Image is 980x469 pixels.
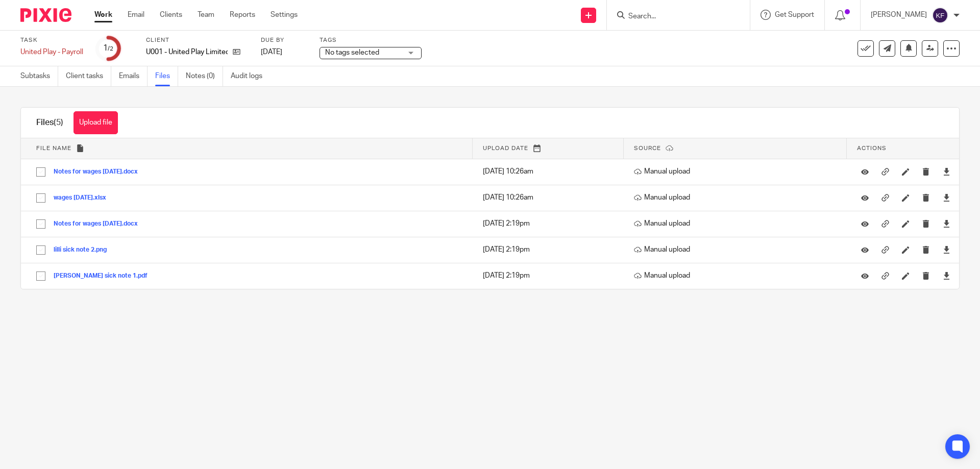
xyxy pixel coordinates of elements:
span: Upload date [483,145,528,151]
div: 1 [103,42,113,54]
label: Task [20,36,83,44]
span: Get Support [775,11,814,18]
input: Select [31,266,51,286]
p: [DATE] 2:19pm [483,244,619,255]
span: Actions [857,145,887,151]
p: [PERSON_NAME] [871,10,927,20]
a: Subtasks [20,66,58,86]
a: Work [94,10,112,20]
span: No tags selected [325,49,379,56]
a: Client tasks [66,66,111,86]
button: lilli sick note 2.png [54,246,114,254]
a: Reports [230,10,255,20]
input: Select [31,240,51,260]
p: [DATE] 2:19pm [483,218,619,229]
a: Download [943,218,950,229]
a: Download [943,244,950,255]
button: Notes for wages [DATE].docx [54,220,145,228]
button: Notes for wages [DATE].docx [54,168,145,176]
input: Select [31,188,51,208]
span: [DATE] [261,48,282,56]
p: Manual upload [634,244,842,255]
input: Select [31,162,51,182]
a: Audit logs [231,66,270,86]
p: [DATE] 10:26am [483,192,619,203]
a: Clients [160,10,182,20]
a: Emails [119,66,148,86]
a: Email [128,10,144,20]
button: wages [DATE].xlsx [54,194,114,202]
p: Manual upload [634,166,842,177]
h1: Files [36,117,63,128]
p: U001 - United Play Limited [146,47,228,57]
p: [DATE] 2:19pm [483,270,619,281]
label: Tags [320,36,422,44]
img: Pixie [20,8,71,22]
span: File name [36,145,71,151]
p: Manual upload [634,192,842,203]
span: Source [634,145,661,151]
button: Upload file [73,111,118,134]
p: [DATE] 10:26am [483,166,619,177]
img: svg%3E [932,7,948,23]
a: Team [198,10,214,20]
button: [PERSON_NAME] sick note 1.pdf [54,273,155,280]
p: Manual upload [634,270,842,281]
a: Download [943,166,950,177]
input: Select [31,214,51,234]
small: /2 [108,46,113,52]
div: United Play - Payroll [20,47,83,57]
p: Manual upload [634,218,842,229]
a: Download [943,192,950,203]
label: Due by [261,36,307,44]
a: Settings [271,10,298,20]
label: Client [146,36,248,44]
input: Search [627,12,719,21]
span: (5) [54,118,63,127]
a: Download [943,270,950,281]
a: Notes (0) [186,66,223,86]
a: Files [155,66,178,86]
